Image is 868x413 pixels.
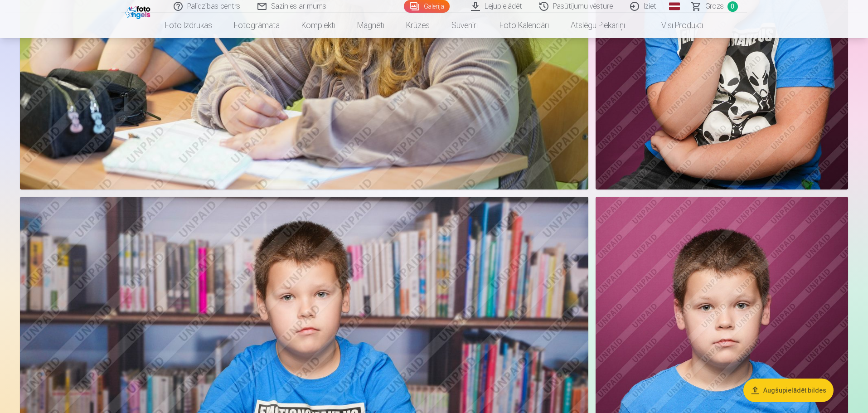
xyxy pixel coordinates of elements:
a: Visi produkti [636,13,714,38]
a: Atslēgu piekariņi [560,13,636,38]
button: Augšupielādēt bildes [743,379,834,402]
a: Fotogrāmata [223,13,291,38]
img: /fa1 [125,4,153,19]
a: Komplekti [291,13,346,38]
a: Krūzes [395,13,441,38]
a: Foto izdrukas [154,13,223,38]
a: Magnēti [346,13,395,38]
a: Foto kalendāri [489,13,560,38]
span: 0 [727,1,738,12]
a: Suvenīri [441,13,489,38]
span: Grozs [705,1,724,12]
